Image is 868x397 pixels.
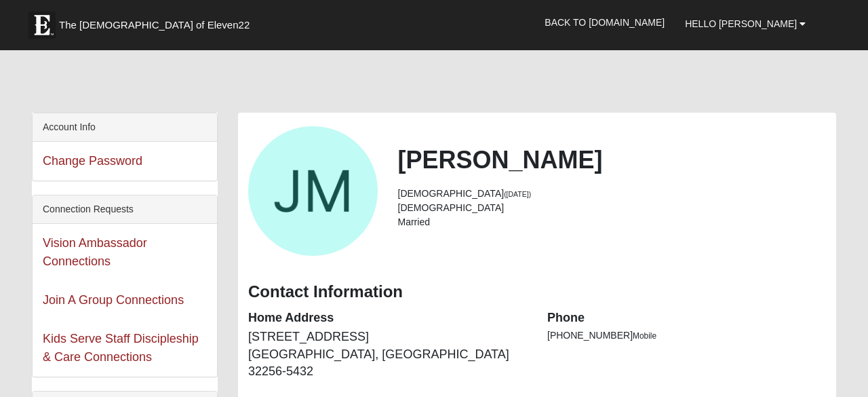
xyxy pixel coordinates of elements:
img: Eleven22 logo [28,12,56,39]
dd: [STREET_ADDRESS] [GEOGRAPHIC_DATA], [GEOGRAPHIC_DATA] 32256-5432 [248,328,527,381]
dt: Home Address [248,309,527,327]
a: Kids Serve Staff Discipleship & Care Connections [43,332,199,364]
a: The [DEMOGRAPHIC_DATA] of Eleven22 [22,5,293,39]
a: View Fullsize Photo [248,183,378,197]
a: Hello [PERSON_NAME] [675,7,816,41]
a: Change Password [43,154,142,168]
span: The [DEMOGRAPHIC_DATA] of Eleven22 [59,18,250,32]
a: Vision Ambassador Connections [43,236,147,268]
li: [DEMOGRAPHIC_DATA] [398,187,827,201]
li: [DEMOGRAPHIC_DATA] [398,201,827,215]
a: Join A Group Connections [43,293,184,307]
div: Account Info [33,113,217,142]
div: Connection Requests [33,195,217,224]
span: Hello [PERSON_NAME] [685,18,797,29]
li: [PHONE_NUMBER] [547,328,826,343]
span: Mobile [633,331,656,341]
h3: Contact Information [248,282,826,302]
li: Married [398,215,827,229]
dt: Phone [547,309,826,327]
small: ([DATE]) [504,190,531,198]
a: Back to [DOMAIN_NAME] [534,5,675,39]
h2: [PERSON_NAME] [398,145,827,174]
